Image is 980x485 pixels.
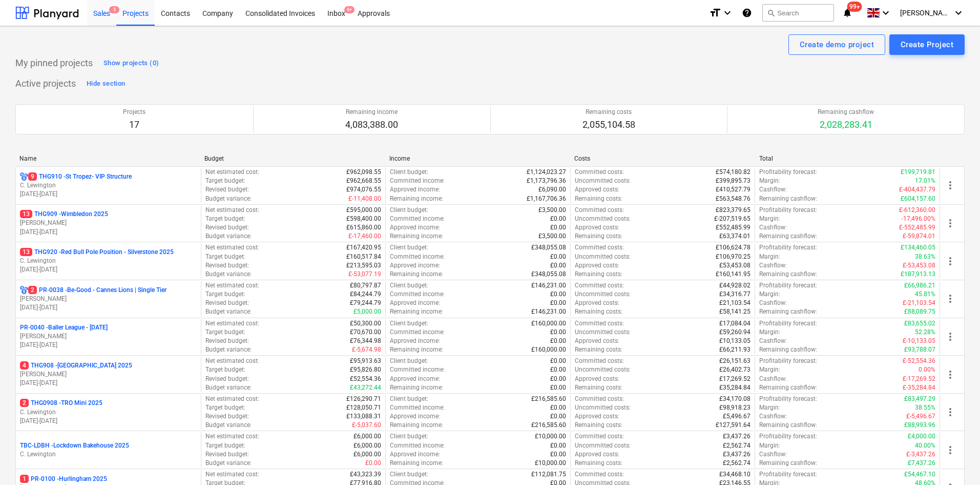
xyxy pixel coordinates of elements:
[719,307,750,316] p: £58,141.25
[205,261,249,270] p: Revised budget :
[915,328,935,337] p: 52.28%
[20,361,132,370] p: THG908 - [GEOGRAPHIC_DATA] 2025
[390,328,445,337] p: Committed income :
[103,57,159,69] div: Show projects (0)
[575,243,624,252] p: Committed costs :
[719,319,750,328] p: £17,084.04
[15,57,93,69] p: My pinned projects
[899,185,935,194] p: £-404,437.79
[390,215,445,223] p: Committed income :
[390,232,443,241] p: Remaining income :
[550,223,566,232] p: £0.00
[20,323,197,350] div: PR-0040 -Baller League - [DATE][PERSON_NAME][DATE]-[DATE]
[345,108,398,117] p: Remaining income
[903,299,935,307] p: £-21,103.54
[20,219,197,227] p: [PERSON_NAME]
[20,265,197,274] p: [DATE] - [DATE]
[842,7,852,19] i: notifications
[759,299,787,307] p: Cashflow :
[346,253,381,261] p: £160,517.84
[575,261,619,270] p: Approved costs :
[901,168,935,177] p: £199,719.81
[719,232,750,241] p: £63,374.01
[20,295,197,303] p: [PERSON_NAME]
[123,119,145,131] p: 17
[759,319,817,328] p: Profitability forecast :
[716,168,750,177] p: £574,180.82
[575,223,619,232] p: Approved costs :
[390,185,440,194] p: Approved income :
[20,172,28,181] div: Project has multi currencies enabled
[350,383,381,392] p: £43,272.44
[575,357,624,365] p: Committed costs :
[944,331,956,343] span: more_vert
[390,253,445,261] p: Committed income :
[904,395,935,403] p: £83,497.29
[575,270,622,279] p: Remaining costs :
[346,168,381,177] p: £962,098.55
[716,270,750,279] p: £160,141.95
[20,399,102,408] p: THG0908 - TRO Mini 2025
[20,172,197,199] div: 9THG910 -St Tropez- VIP StructureC. Lewington[DATE]-[DATE]
[719,365,750,374] p: £26,402.73
[205,299,249,307] p: Revised budget :
[538,206,566,215] p: £3,500.00
[719,395,750,403] p: £34,170.08
[899,206,935,215] p: £-612,360.00
[550,403,566,412] p: £0.00
[390,375,440,383] p: Approved income :
[903,261,935,270] p: £-53,453.08
[742,7,752,19] i: Knowledge base
[350,319,381,328] p: £50,300.00
[716,177,750,185] p: £399,895.73
[550,337,566,345] p: £0.00
[716,243,750,252] p: £106,624.78
[205,365,245,374] p: Target budget :
[759,395,817,403] p: Profitability forecast :
[719,345,750,354] p: £66,211.93
[205,319,259,328] p: Net estimated cost :
[390,403,445,412] p: Committed income :
[20,332,197,341] p: [PERSON_NAME]
[759,383,817,392] p: Remaining cashflow :
[205,281,259,290] p: Net estimated cost :
[719,383,750,392] p: £35,284.84
[350,365,381,374] p: £95,826.80
[719,357,750,365] p: £26,151.63
[904,345,935,354] p: £93,788.07
[390,261,440,270] p: Approved income :
[880,7,892,19] i: keyboard_arrow_down
[20,248,197,274] div: 13THG920 -Red Bull Pole Position - Silverstone 2025C. Lewington[DATE]-[DATE]
[716,223,750,232] p: £552,485.99
[915,177,935,185] p: 17.01%
[390,395,428,403] p: Client budget :
[205,412,249,421] p: Revised budget :
[390,206,428,215] p: Client budget :
[20,361,197,387] div: 4THG908 -[GEOGRAPHIC_DATA] 2025[PERSON_NAME][DATE]-[DATE]
[575,177,631,185] p: Uncommitted costs :
[900,9,951,17] span: [PERSON_NAME]
[20,257,197,265] p: C. Lewington
[574,155,751,162] div: Costs
[205,243,259,252] p: Net estimated cost :
[205,168,259,177] p: Net estimated cost :
[531,395,566,403] p: £216,585.60
[390,243,428,252] p: Client budget :
[915,290,935,299] p: 45.81%
[531,243,566,252] p: £348,055.08
[205,337,249,345] p: Revised budget :
[901,195,935,203] p: £604,157.60
[20,248,32,256] span: 13
[531,307,566,316] p: £146,231.00
[101,55,161,71] button: Show projects (0)
[904,281,935,290] p: £66,986.21
[719,281,750,290] p: £44,928.02
[20,441,197,459] div: TBC-LDBH -Lockdown Bakehouse 2025C. Lewington
[28,172,37,181] span: 9
[346,177,381,185] p: £962,668.55
[759,261,787,270] p: Cashflow :
[538,232,566,241] p: £3,500.00
[205,345,252,354] p: Budget variance :
[716,253,750,261] p: £106,970.25
[944,368,956,381] span: more_vert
